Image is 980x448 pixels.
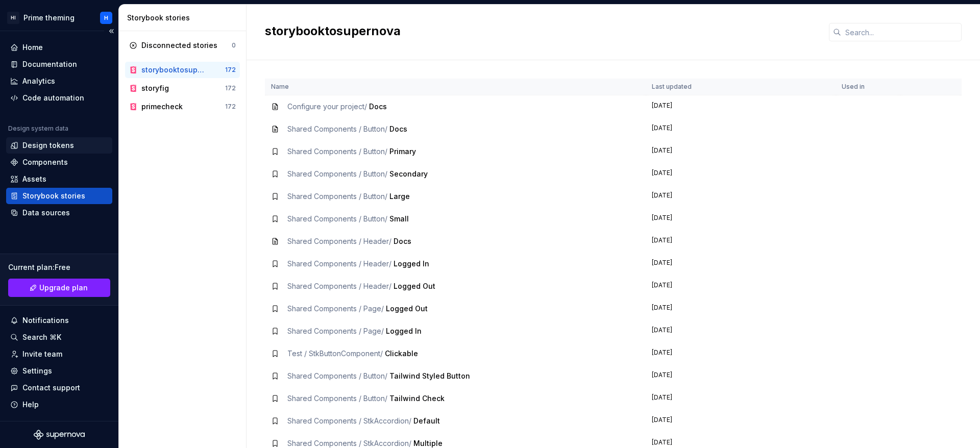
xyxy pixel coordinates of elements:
[22,332,61,342] div: Search ⌘K
[6,205,112,221] a: Data sources
[389,147,416,156] span: Primary
[125,62,240,78] a: storybooktosupernova172
[232,41,236,49] div: 0
[394,282,435,290] span: Logged Out
[225,84,236,92] div: 172
[6,329,112,345] button: Search ⌘K
[287,214,387,223] span: Shared Components / Button /
[6,39,112,56] a: Home
[8,125,68,133] div: Design system data
[287,439,411,447] span: Shared Components / StkAccordion /
[646,140,836,163] td: [DATE]
[22,315,69,326] div: Notifications
[22,157,68,167] div: Components
[836,79,900,95] th: Used in
[6,363,112,379] a: Settings
[22,366,52,376] div: Settings
[389,214,409,223] span: Small
[6,56,112,72] a: Documentation
[646,297,836,320] td: [DATE]
[646,118,836,140] td: [DATE]
[265,79,646,95] th: Name
[104,24,118,38] button: Collapse sidebar
[8,262,110,272] div: Current plan : Free
[125,80,240,96] a: storyfig172
[646,79,836,95] th: Last updated
[6,380,112,396] button: Contact support
[646,342,836,365] td: [DATE]
[104,14,108,22] div: H
[413,416,440,425] span: Default
[127,13,242,23] div: Storybook stories
[389,394,445,403] span: Tailwind Check
[22,59,77,69] div: Documentation
[22,383,80,393] div: Contact support
[22,140,74,151] div: Design tokens
[6,90,112,106] a: Code automation
[287,192,387,201] span: Shared Components / Button /
[6,171,112,187] a: Assets
[646,185,836,208] td: [DATE]
[646,95,836,118] td: [DATE]
[22,93,84,103] div: Code automation
[7,12,19,24] div: HI
[125,37,240,54] a: Disconnected stories0
[6,73,112,89] a: Analytics
[287,125,387,133] span: Shared Components / Button /
[287,237,391,245] span: Shared Components / Header /
[287,327,384,335] span: Shared Components / Page /
[225,103,236,111] div: 172
[394,237,411,245] span: Docs
[646,320,836,342] td: [DATE]
[389,125,407,133] span: Docs
[389,371,470,380] span: Tailwind Styled Button
[22,400,39,410] div: Help
[394,259,429,268] span: Logged In
[287,169,387,178] span: Shared Components / Button /
[6,396,112,413] button: Help
[369,102,387,111] span: Docs
[841,23,962,41] input: Search...
[386,304,428,313] span: Logged Out
[287,371,387,380] span: Shared Components / Button /
[22,76,55,86] div: Analytics
[39,283,88,293] span: Upgrade plan
[646,365,836,387] td: [DATE]
[287,147,387,156] span: Shared Components / Button /
[646,387,836,410] td: [DATE]
[265,23,817,39] h2: storybooktosupernova
[287,394,387,403] span: Shared Components / Button /
[386,327,422,335] span: Logged In
[413,439,443,447] span: Multiple
[646,275,836,297] td: [DATE]
[22,349,62,359] div: Invite team
[6,188,112,204] a: Storybook stories
[34,430,85,440] svg: Supernova Logo
[141,65,208,75] div: storybooktosupernova
[646,410,836,432] td: [DATE]
[287,282,391,290] span: Shared Components / Header /
[287,102,367,111] span: Configure your project /
[6,137,112,154] a: Design tokens
[646,253,836,275] td: [DATE]
[22,191,85,201] div: Storybook stories
[141,40,217,51] div: Disconnected stories
[6,312,112,329] button: Notifications
[287,349,383,358] span: Test / StkButtonComponent /
[125,98,240,115] a: primecheck172
[22,174,46,184] div: Assets
[23,13,75,23] div: Prime theming
[2,7,116,29] button: HIPrime themingH
[385,349,418,358] span: Clickable
[287,416,411,425] span: Shared Components / StkAccordion /
[22,42,43,53] div: Home
[287,304,384,313] span: Shared Components / Page /
[6,154,112,170] a: Components
[646,230,836,253] td: [DATE]
[287,259,391,268] span: Shared Components / Header /
[646,208,836,230] td: [DATE]
[6,346,112,362] a: Invite team
[389,169,428,178] span: Secondary
[646,163,836,185] td: [DATE]
[225,66,236,74] div: 172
